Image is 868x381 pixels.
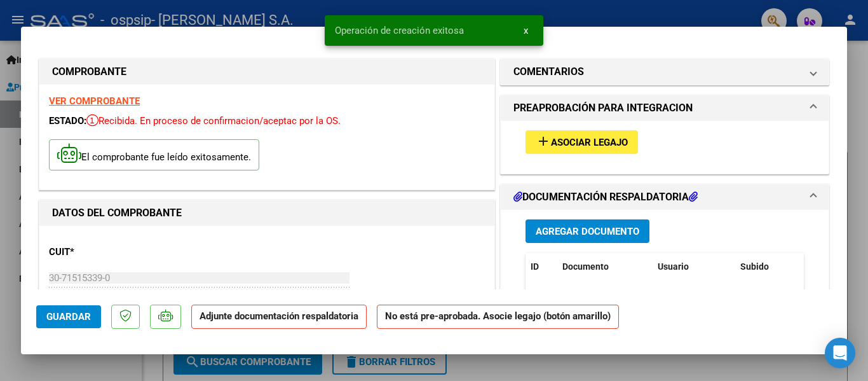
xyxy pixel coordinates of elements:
[49,139,259,170] p: El comprobante fue leído exitosamente.
[52,66,126,78] strong: COMPROBANTE
[49,245,180,260] p: CUIT
[526,253,557,281] datatable-header-cell: ID
[536,134,551,149] mat-icon: add
[658,261,689,272] span: Usuario
[49,115,86,127] span: ESTADO:
[524,25,528,36] span: x
[513,19,538,42] button: x
[36,305,101,328] button: Guardar
[526,219,649,243] button: Agregar Documento
[501,184,829,210] mat-expansion-panel-header: DOCUMENTACIÓN RESPALDATORIA
[653,253,735,281] datatable-header-cell: Usuario
[86,115,341,127] span: Recibida. En proceso de confirmacion/aceptac por la OS.
[799,253,862,281] datatable-header-cell: Acción
[740,261,769,272] span: Subido
[49,95,140,107] a: VER COMPROBANTE
[501,59,829,85] mat-expansion-panel-header: COMENTARIOS
[46,311,91,322] span: Guardar
[513,100,693,116] h1: PREAPROBACIÓN PARA INTEGRACION
[200,310,358,322] strong: Adjunte documentación respaldatoria
[501,121,829,174] div: PREAPROBACIÓN PARA INTEGRACION
[551,137,628,148] span: Asociar Legajo
[825,338,855,368] div: Open Intercom Messenger
[735,253,799,281] datatable-header-cell: Subido
[335,24,464,37] span: Operación de creación exitosa
[536,226,639,237] span: Agregar Documento
[513,190,698,205] h1: DOCUMENTACIÓN RESPALDATORIA
[501,95,829,121] mat-expansion-panel-header: PREAPROBACIÓN PARA INTEGRACION
[562,261,609,272] span: Documento
[526,130,638,154] button: Asociar Legajo
[377,305,619,329] strong: No está pre-aprobada. Asocie legajo (botón amarillo)
[531,261,539,272] span: ID
[52,207,182,219] strong: DATOS DEL COMPROBANTE
[513,64,584,80] h1: COMENTARIOS
[557,253,653,281] datatable-header-cell: Documento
